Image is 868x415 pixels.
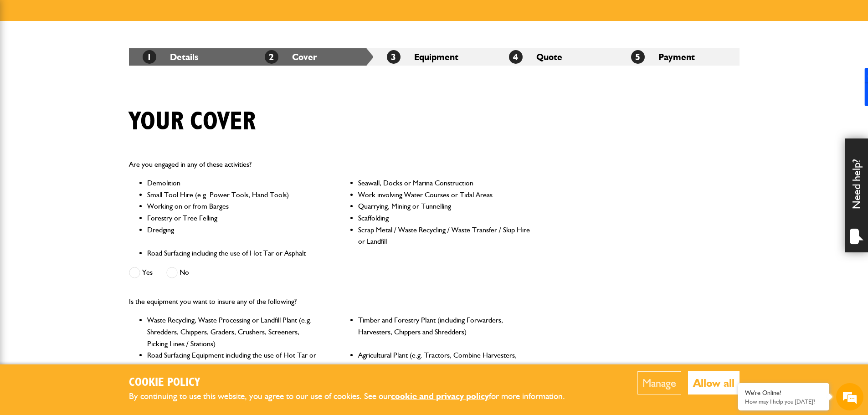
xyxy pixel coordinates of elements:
[637,371,681,395] button: Manage
[358,177,531,189] li: Seawall, Docks or Marina Construction
[12,165,166,273] textarea: Type your message and hit 'Enter'
[358,189,531,201] li: Work involving Water Courses or Tidal Areas
[129,389,580,404] p: By continuing to use this website, you agree to our use of cookies. See our for more information.
[124,281,165,293] em: Start Chat
[47,51,153,63] div: Chat with us now
[251,48,373,66] li: Cover
[631,50,645,64] span: 5
[12,138,166,158] input: Enter your phone number
[391,391,489,401] a: cookie and privacy policy
[149,5,171,26] div: Minimize live chat window
[745,398,822,405] p: How may I help you today?
[143,51,198,62] a: 1Details
[265,50,278,64] span: 2
[147,212,320,224] li: Forestry or Tree Felling
[358,200,531,212] li: Quarrying, Mining or Tunnelling
[147,349,320,373] li: Road Surfacing Equipment including the use of Hot Tar or Asphalt
[688,371,740,395] button: Allow all
[129,296,531,307] p: Is the equipment you want to insure any of the following?
[147,177,320,189] li: Demolition
[166,267,189,278] label: No
[373,48,495,66] li: Equipment
[358,349,531,373] li: Agricultural Plant (e.g. Tractors, Combine Harvesters, Balers)
[617,48,740,66] li: Payment
[147,224,320,247] li: Dredging
[845,138,868,252] div: Need help?
[509,50,523,64] span: 4
[147,200,320,212] li: Working on or from Barges
[129,376,580,390] h2: Cookie Policy
[745,389,822,397] div: We're Online!
[358,212,531,224] li: Scaffolding
[129,107,256,137] h1: Your cover
[12,84,166,104] input: Enter your last name
[12,111,166,131] input: Enter your email address
[147,189,320,201] li: Small Tool Hire (e.g. Power Tools, Hand Tools)
[495,48,617,66] li: Quote
[129,267,153,278] label: Yes
[358,314,531,349] li: Timber and Forestry Plant (including Forwarders, Harvesters, Chippers and Shredders)
[147,314,320,349] li: Waste Recycling, Waste Processing or Landfill Plant (e.g. Shredders, Chippers, Graders, Crushers,...
[129,159,531,170] p: Are you engaged in any of these activities?
[358,224,531,247] li: Scrap Metal / Waste Recycling / Waste Transfer / Skip Hire or Landfill
[147,247,320,259] li: Road Surfacing including the use of Hot Tar or Asphalt
[387,50,401,64] span: 3
[15,51,38,63] img: d_20077148190_company_1631870298795_20077148190
[143,50,156,64] span: 1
